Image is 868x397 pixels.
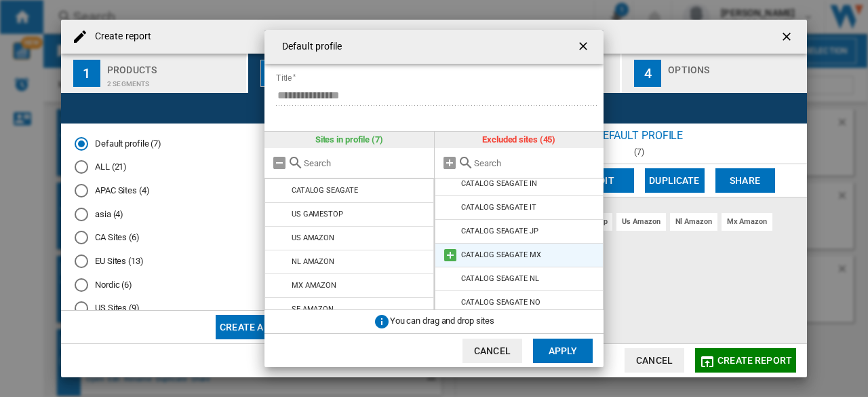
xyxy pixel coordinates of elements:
[275,40,342,54] h4: Default profile
[435,132,604,148] div: Excluded sites (45)
[264,132,434,148] div: Sites in profile (7)
[390,316,494,326] span: You can drag and drop sites
[292,281,336,290] div: MX AMAZON
[304,158,427,168] input: Search
[461,250,540,259] div: CATALOG SEAGATE MX
[292,233,334,242] div: US AMAZON
[292,257,334,266] div: NL AMAZON
[461,298,540,307] div: CATALOG SEAGATE NO
[461,274,538,283] div: CATALOG SEAGATE NL
[441,155,458,171] md-icon: Add all
[264,30,604,367] md-dialog: Default profile ...
[461,227,538,235] div: CATALOG SEAGATE JP
[571,33,598,60] button: getI18NText('BUTTONS.CLOSE_DIALOG')
[271,155,288,171] md-icon: Remove all
[292,210,343,219] div: US GAMESTOP
[533,339,593,363] button: Apply
[292,186,358,195] div: CATALOG SEAGATE
[576,39,593,56] ng-md-icon: getI18NText('BUTTONS.CLOSE_DIALOG')
[461,203,536,212] div: CATALOG SEAGATE IT
[462,339,522,363] button: Cancel
[461,179,536,188] div: CATALOG SEAGATE IN
[474,158,597,168] input: Search
[292,305,334,314] div: SE AMAZON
